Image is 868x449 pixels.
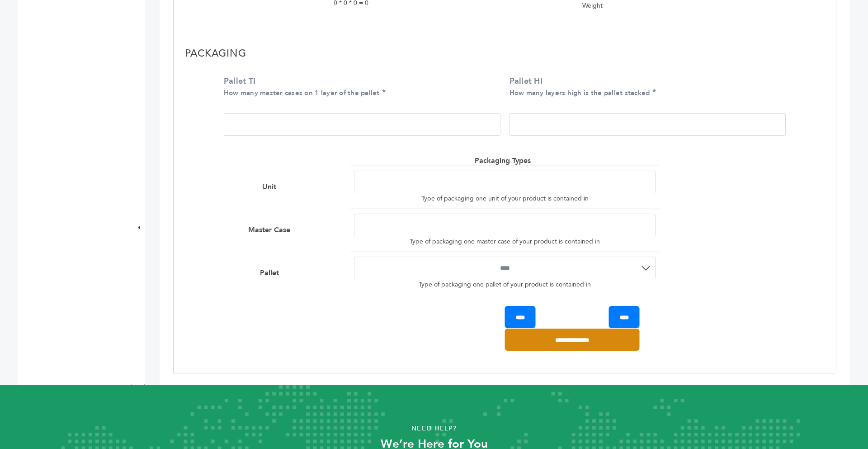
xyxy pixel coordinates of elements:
[354,193,656,204] p: Type of packaging one unit of your product is contained in
[185,48,825,65] h2: Packaging
[43,422,825,435] p: Need Help?
[509,88,650,97] small: How many layers high is the pallet stacked
[509,76,782,98] label: Pallet HI
[224,88,380,97] small: How many master cases on 1 layer of the pallet
[248,225,295,235] div: Master Case
[260,268,283,278] div: Pallet
[354,236,656,247] p: Type of packaging one master case of your product is contained in
[262,182,281,192] div: Unit
[475,156,535,166] div: Packaging Types
[224,76,496,98] label: Pallet TI
[354,279,656,290] p: Type of packaging one pallet of your product is contained in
